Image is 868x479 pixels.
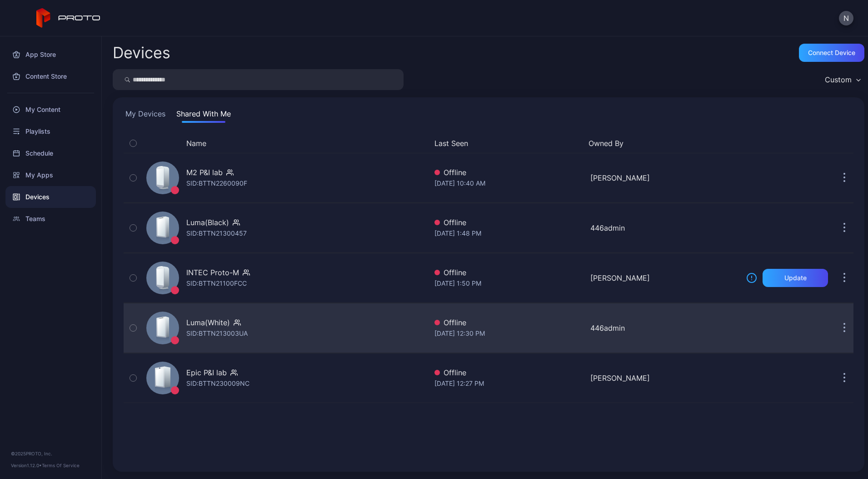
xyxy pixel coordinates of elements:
div: Luma(White) [186,317,230,328]
button: Name [186,138,206,149]
div: Update [784,274,807,282]
div: [DATE] 1:50 PM [434,278,583,289]
div: Offline [434,267,583,278]
button: Shared With Me [175,108,233,123]
div: [PERSON_NAME] [590,172,739,183]
h2: Devices [113,45,170,61]
div: Luma(Black) [186,217,229,228]
div: SID: BTTN21100FCC [186,278,247,289]
a: Schedule [5,142,96,164]
div: Offline [434,217,583,228]
div: Connect device [808,49,855,56]
button: Connect device [799,44,864,62]
button: Owned By [589,138,735,149]
button: Last Seen [434,138,581,149]
div: © 2025 PROTO, Inc. [11,450,90,457]
a: Playlists [5,121,96,142]
div: Offline [434,367,583,378]
div: 446admin [590,222,739,233]
div: SID: BTTN21300457 [186,228,247,239]
button: N [839,11,853,25]
span: Version 1.12.0 • [11,463,42,468]
div: Update Device [743,138,824,149]
div: [PERSON_NAME] [590,373,739,383]
div: SID: BTTN213003UA [186,328,248,339]
a: My Content [5,99,96,121]
div: Offline [434,317,583,328]
button: My Devices [124,108,167,123]
div: [DATE] 10:40 AM [434,178,583,189]
a: Terms Of Service [42,463,80,468]
div: SID: BTTN230009NC [186,378,249,389]
div: 446admin [590,323,739,333]
div: INTEC Proto-M [186,267,239,278]
a: Teams [5,208,96,230]
div: Epic P&I lab [186,367,227,378]
div: [DATE] 1:48 PM [434,228,583,239]
a: App Store [5,44,96,66]
a: Content Store [5,66,96,87]
div: SID: BTTN2260090F [186,178,247,189]
div: Custom [825,75,852,84]
div: [DATE] 12:27 PM [434,378,583,389]
div: Offline [434,167,583,178]
div: [PERSON_NAME] [590,272,739,283]
a: My Apps [5,164,96,186]
div: M2 P&I lab [186,167,223,178]
div: Options [835,138,853,149]
div: [DATE] 12:30 PM [434,328,583,339]
a: Devices [5,186,96,208]
button: Custom [820,69,864,90]
button: Update [763,269,828,287]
